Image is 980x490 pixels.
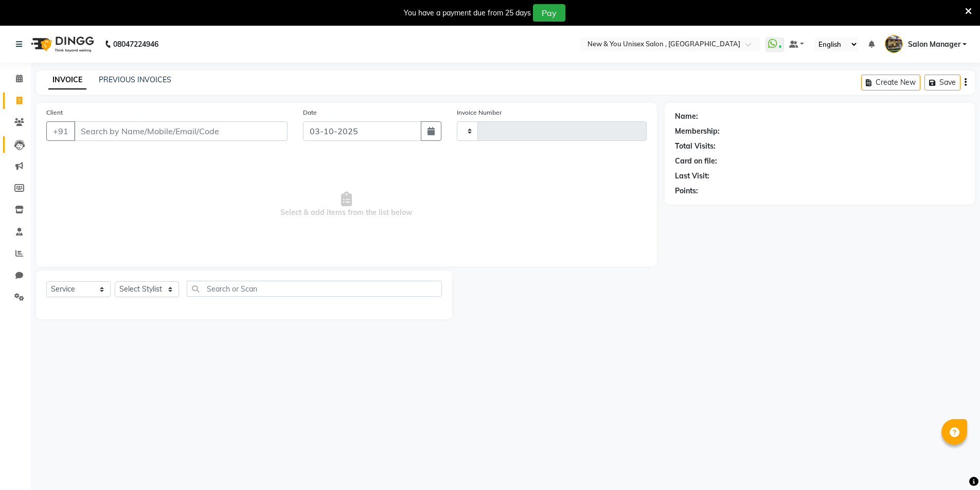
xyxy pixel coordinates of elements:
[46,108,63,117] label: Client
[303,108,317,117] label: Date
[675,141,716,152] div: Total Visits:
[74,121,288,141] input: Search by Name/Mobile/Email/Code
[885,35,903,53] img: Salon Manager
[675,111,698,122] div: Name:
[26,30,97,59] img: logo
[46,153,647,256] span: Select & add items from the list below
[187,281,442,297] input: Search or Scan
[457,108,502,117] label: Invoice Number
[861,75,920,90] button: Create New
[675,156,717,167] div: Card on file:
[675,171,709,182] div: Last Visit:
[99,75,171,84] a: PREVIOUS INVOICES
[48,71,86,89] a: INVOICE
[675,126,720,137] div: Membership:
[533,4,565,22] button: Pay
[46,121,75,141] button: +91
[113,30,158,59] b: 08047224946
[404,8,531,19] div: You have a payment due from 25 days
[924,75,960,90] button: Save
[937,449,970,480] iframe: chat widget
[908,39,960,50] span: Salon Manager
[675,186,698,196] div: Points:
